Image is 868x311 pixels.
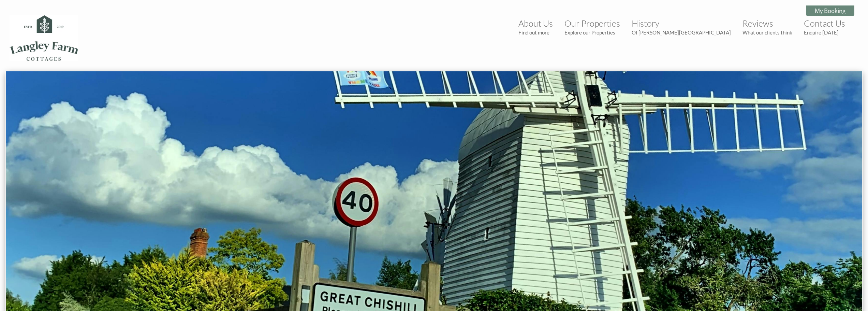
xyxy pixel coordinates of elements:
small: Of [PERSON_NAME][GEOGRAPHIC_DATA] [632,29,731,36]
small: Explore our Properties [564,29,620,36]
small: What our clients think [742,29,792,36]
small: Enquire [DATE] [804,29,845,36]
a: About UsFind out more [518,18,553,36]
a: Our PropertiesExplore our Properties [564,18,620,36]
small: Find out more [518,29,553,36]
a: HistoryOf [PERSON_NAME][GEOGRAPHIC_DATA] [632,18,731,36]
a: ReviewsWhat our clients think [742,18,792,36]
a: My Booking [806,5,854,16]
a: Contact UsEnquire [DATE] [804,18,845,36]
img: Langley Farm Cottages [10,15,78,61]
